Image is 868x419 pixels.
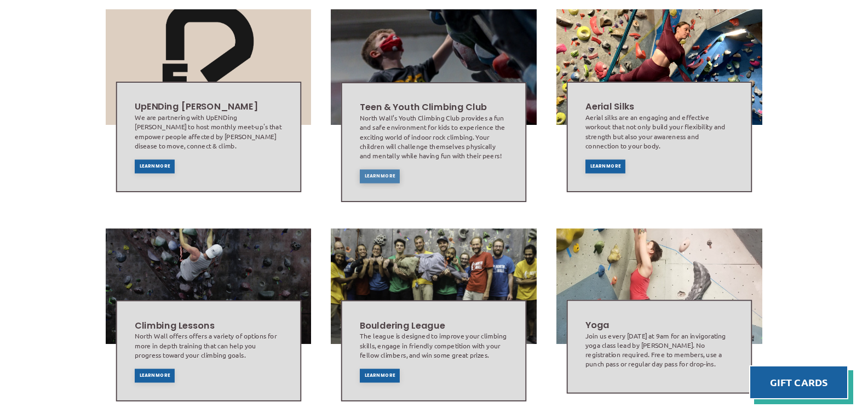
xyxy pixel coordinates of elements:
div: Join us every [DATE] at 9am for an invigorating yoga class lead by [PERSON_NAME]. No registration... [585,331,733,369]
h2: Aerial Silks [585,101,733,113]
img: Image [105,9,311,125]
div: North Wall offers offers a variety of options for more in depth training that can help you progre... [134,331,282,359]
h2: Bouldering League [360,319,508,332]
a: Learn More [360,369,400,382]
div: Aerial silks are an engaging and effective workout that not only build your flexibility and stren... [585,113,733,150]
div: The league is designed to improve your climbing skills, engage in friendly competition with your ... [360,331,508,359]
h2: Climbing Lessons [134,319,282,332]
span: Learn More [139,374,170,378]
span: Learn More [139,164,170,169]
span: Learn More [590,164,621,169]
img: Image [331,228,537,344]
img: Image [556,228,762,344]
a: Learn More [360,169,400,183]
img: Image [105,228,311,344]
span: Learn More [365,174,395,179]
a: Learn More [134,369,174,382]
span: Learn More [365,374,395,378]
h2: Teen & Youth Climbing Club [360,101,508,113]
img: Image [331,9,537,125]
h2: UpENDing [PERSON_NAME] [134,101,282,113]
a: Learn More [134,159,174,173]
img: Image [556,9,763,125]
h2: Yoga [585,319,733,331]
div: North Wall’s Youth Climbing Club provides a fun and safe environment for kids to experience the e... [360,113,508,160]
div: We are partnering with UpENDing [PERSON_NAME] to host monthly meet-up's that empower people affec... [134,113,282,150]
a: Learn More [585,159,625,173]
